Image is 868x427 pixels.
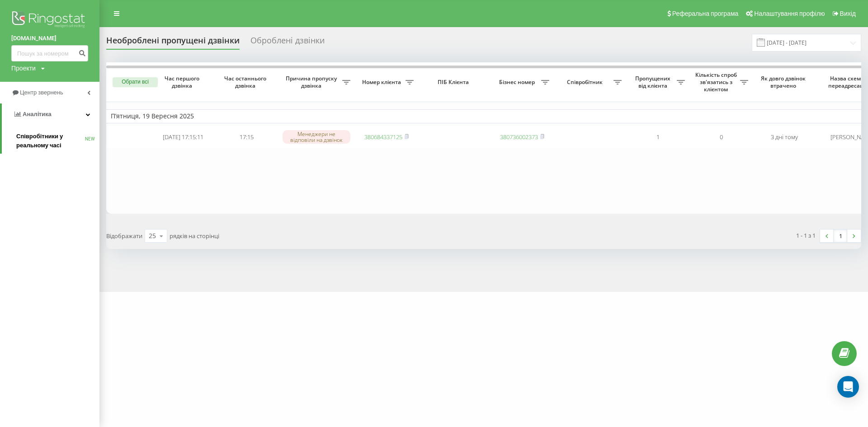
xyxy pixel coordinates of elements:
span: Вихід [840,10,856,17]
span: Бізнес номер [495,79,541,86]
td: 17:15 [215,125,278,149]
span: Співробітники у реальному часі [16,132,85,150]
div: Open Intercom Messenger [837,376,859,398]
img: Ringostat logo [11,9,88,32]
span: Співробітник [558,79,613,86]
span: Кількість спроб зв'язатись з клієнтом [694,71,740,93]
span: Пропущених від клієнта [631,75,677,89]
a: 380736002373 [500,133,538,141]
span: Налаштування профілю [754,10,825,17]
td: 0 [689,125,753,149]
span: Як довго дзвінок втрачено [760,75,809,89]
td: [DATE] 17:15:11 [151,125,215,149]
span: Відображати [106,232,142,240]
div: Оброблені дзвінки [250,36,325,50]
div: 25 [149,231,156,240]
span: Центр звернень [20,89,63,96]
div: Необроблені пропущені дзвінки [106,36,240,50]
span: Реферальна програма [672,10,739,17]
span: Час першого дзвінка [159,75,208,89]
a: 380684337125 [364,133,402,141]
td: 1 [626,125,689,149]
span: Причина пропуску дзвінка [283,75,342,89]
span: рядків на сторінці [170,232,219,240]
div: Менеджери не відповіли на дзвінок [283,130,350,144]
div: Проекти [11,64,36,73]
input: Пошук за номером [11,45,88,61]
span: Час останнього дзвінка [222,75,271,89]
a: [DOMAIN_NAME] [11,34,88,43]
td: 3 дні тому [753,125,816,149]
a: 1 [834,230,847,242]
span: Номер клієнта [359,79,406,86]
span: Аналiтика [23,111,52,117]
button: Обрати всі [113,77,158,87]
div: 1 - 1 з 1 [796,231,816,240]
a: Аналiтика [2,103,99,125]
a: Співробітники у реальному часіNEW [16,128,99,154]
span: ПІБ Клієнта [426,79,483,86]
